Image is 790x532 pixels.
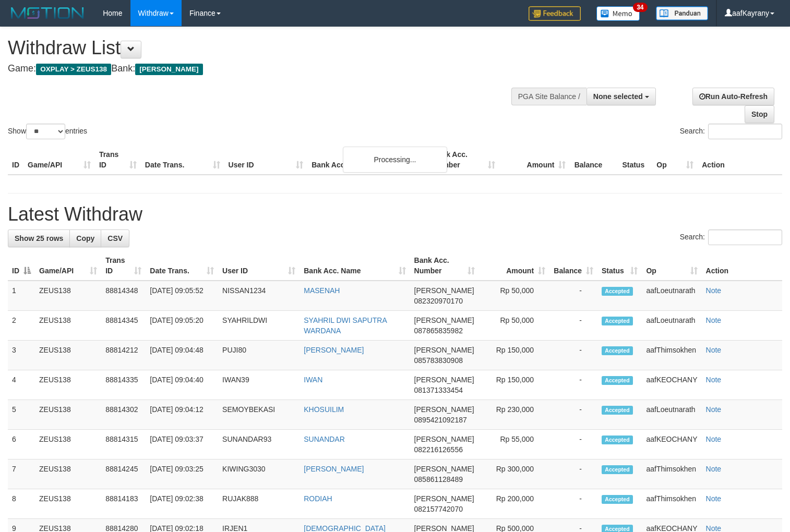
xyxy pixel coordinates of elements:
[479,341,549,370] td: Rp 150,000
[706,376,722,384] a: Note
[602,317,633,325] span: Accepted
[146,341,218,370] td: [DATE] 09:04:48
[304,376,322,384] a: IWAN
[479,460,549,489] td: Rp 300,000
[642,341,701,370] td: aafThimsokhen
[218,489,300,519] td: RUJAK888
[8,460,35,489] td: 7
[593,92,643,101] span: None selected
[618,145,652,175] th: Status
[8,229,70,247] a: Show 25 rows
[479,370,549,400] td: Rp 150,000
[8,489,35,519] td: 8
[642,489,701,519] td: aafThimsokhen
[706,435,722,443] a: Note
[76,234,94,243] span: Copy
[529,6,581,21] img: Feedback.jpg
[597,251,642,281] th: Status: activate to sort column ascending
[745,105,774,123] a: Stop
[414,297,463,305] span: Copy 082320970170 to clipboard
[218,370,300,400] td: IWAN39
[146,281,218,311] td: [DATE] 09:05:52
[107,234,123,243] span: CSV
[218,400,300,430] td: SEMOYBEKASI
[35,370,101,400] td: ZEUS138
[35,430,101,460] td: ZEUS138
[343,147,447,173] div: Processing...
[101,281,146,311] td: 88814348
[642,311,701,341] td: aafLoeutnarath
[602,406,633,415] span: Accepted
[146,460,218,489] td: [DATE] 09:03:25
[304,465,364,473] a: [PERSON_NAME]
[224,145,308,175] th: User ID
[642,370,701,400] td: aafKEOCHANY
[414,416,467,424] span: Copy 0895421092187 to clipboard
[101,489,146,519] td: 88814183
[414,316,474,324] span: [PERSON_NAME]
[602,436,633,444] span: Accepted
[8,204,782,225] h1: Latest Withdraw
[414,494,474,503] span: [PERSON_NAME]
[8,5,87,21] img: MOTION_logo.png
[35,489,101,519] td: ZEUS138
[414,286,474,295] span: [PERSON_NAME]
[602,346,633,355] span: Accepted
[698,145,782,175] th: Action
[146,400,218,430] td: [DATE] 09:04:12
[586,88,656,105] button: None selected
[642,400,701,430] td: aafLoeutnarath
[410,251,480,281] th: Bank Acc. Number: activate to sort column ascending
[706,286,722,295] a: Note
[680,229,782,245] label: Search:
[414,346,474,354] span: [PERSON_NAME]
[549,460,597,489] td: -
[36,64,111,75] span: OXPLAY > ZEUS138
[708,229,782,245] input: Search:
[706,346,722,354] a: Note
[146,430,218,460] td: [DATE] 09:03:37
[414,465,474,473] span: [PERSON_NAME]
[706,405,722,414] a: Note
[69,229,101,247] a: Copy
[8,251,35,281] th: ID: activate to sort column descending
[602,495,633,504] span: Accepted
[307,145,428,175] th: Bank Acc. Name
[479,281,549,311] td: Rp 50,000
[680,124,782,139] label: Search:
[35,341,101,370] td: ZEUS138
[141,145,224,175] th: Date Trans.
[511,88,586,105] div: PGA Site Balance /
[633,3,647,12] span: 34
[414,435,474,443] span: [PERSON_NAME]
[26,124,65,139] select: Showentries
[146,311,218,341] td: [DATE] 09:05:20
[479,400,549,430] td: Rp 230,000
[706,316,722,324] a: Note
[218,311,300,341] td: SYAHRILDWI
[549,370,597,400] td: -
[414,445,463,454] span: Copy 082216126556 to clipboard
[101,229,129,247] a: CSV
[8,38,516,58] h1: Withdraw List
[549,400,597,430] td: -
[101,400,146,430] td: 88814302
[596,6,640,21] img: Button%20Memo.svg
[479,489,549,519] td: Rp 200,000
[414,386,463,394] span: Copy 081371333454 to clipboard
[8,370,35,400] td: 4
[692,88,774,105] a: Run Auto-Refresh
[101,311,146,341] td: 88814345
[702,251,782,281] th: Action
[414,505,463,513] span: Copy 082157742070 to clipboard
[218,430,300,460] td: SUNANDAR93
[304,316,387,335] a: SYAHRIL DWI SAPUTRA WARDANA
[8,341,35,370] td: 3
[8,281,35,311] td: 1
[146,370,218,400] td: [DATE] 09:04:40
[146,489,218,519] td: [DATE] 09:02:38
[652,145,698,175] th: Op
[101,251,146,281] th: Trans ID: activate to sort column ascending
[642,430,701,460] td: aafKEOCHANY
[549,281,597,311] td: -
